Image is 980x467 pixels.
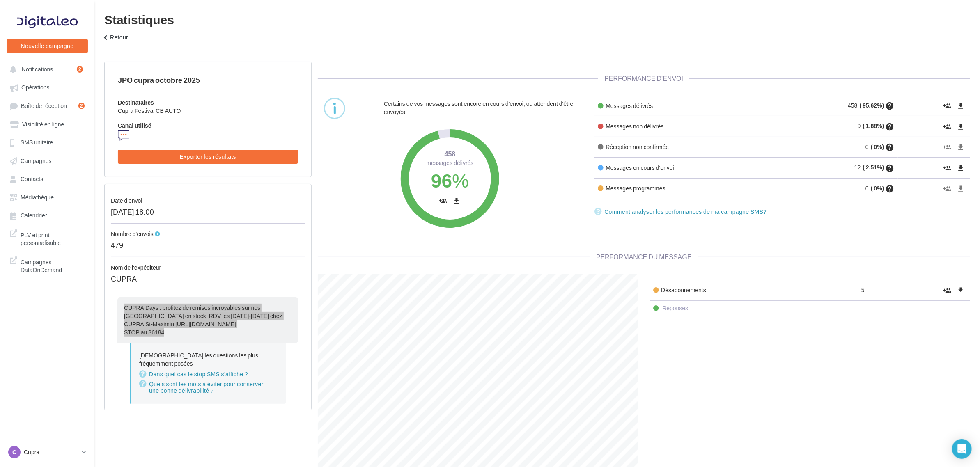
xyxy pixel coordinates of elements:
[863,122,884,129] span: ( 1.88%)
[21,256,85,274] span: Campagnes DataOnDemand
[118,107,298,115] div: Cupra Festival CB AUTO
[886,185,895,193] i: help
[590,253,698,261] span: Performance du message
[943,286,951,295] i: group_add
[118,75,298,85] div: JPO cupra octobre 2025
[594,116,779,137] td: Messages non délivrés
[111,190,305,205] div: Date d'envoi
[594,137,779,157] td: Réception non confirmée
[952,439,972,459] div: Open Intercom Messenger
[21,212,47,219] span: Calendrier
[104,13,970,25] div: Statistiques
[5,117,90,131] a: Visibilité en ligne
[886,164,895,172] i: help
[5,171,90,186] a: Contacts
[21,84,49,91] span: Opérations
[943,185,951,193] i: group_add
[439,197,448,205] i: group_add
[5,135,90,149] a: SMS unitaire
[22,121,64,128] span: Visibilité en ligne
[886,143,895,151] i: help
[594,207,770,217] a: Comment analyser les performances de ma campagne SMS?
[943,143,951,151] i: group_add
[5,98,90,113] a: Boîte de réception2
[415,167,485,194] div: %
[5,62,86,76] button: Notifications 2
[77,66,83,73] div: 2
[941,284,953,297] button: group_add
[139,369,278,379] a: Dans quel cas le stop SMS s'affiche ?
[437,194,450,207] button: group_add
[453,197,461,205] i: file_download
[650,280,833,301] td: Désabonnements
[941,119,953,133] button: group_add
[943,123,951,131] i: group_add
[111,205,305,224] div: [DATE] 18:00
[854,164,863,171] span: 12
[955,140,967,154] button: file_download
[943,102,951,110] i: group_add
[955,182,967,195] button: file_download
[415,149,485,159] span: 458
[111,272,305,291] div: CUPRA
[431,169,452,192] span: 96
[943,164,951,172] i: group_add
[7,39,88,53] button: Nouvelle campagne
[124,329,164,336] span: STOP au 36184
[5,226,90,250] a: PLV et print personnalisable
[955,119,967,133] button: file_download
[886,123,895,131] i: help
[98,32,131,48] button: Retour
[594,178,779,199] td: Messages programmés
[957,185,965,193] i: file_download
[427,159,474,166] span: Messages délivrés
[957,123,965,131] i: file_download
[865,143,871,150] span: 0
[139,379,278,396] a: Quels sont les mots à éviter pour conserver une bonne délivrabilité ?
[118,99,154,106] span: Destinataires
[139,351,278,368] p: [DEMOGRAPHIC_DATA] les questions les plus fréquemment posées
[861,286,867,293] span: 5
[5,80,90,94] a: Opérations
[871,185,884,192] span: ( 0%)
[955,161,967,174] button: file_download
[858,122,863,129] span: 9
[594,158,779,178] td: Messages en cours d'envoi
[111,257,305,272] div: Nom de l'expéditeur
[955,99,967,112] button: file_download
[941,161,953,174] button: group_add
[886,102,895,110] i: help
[957,143,965,151] i: file_download
[124,304,282,327] span: CUPRA Days : profitez de remises incroyables sur nos [GEOGRAPHIC_DATA] en stock. RDV les [DATE]-[...
[941,182,953,195] button: group_add
[957,286,965,295] i: file_download
[12,448,16,456] span: C
[594,96,779,116] td: Messages délivrés
[384,98,583,118] div: Certains de vos messages sont encore en cours d'envoi, ou attendent d'être envoyés
[7,444,88,460] a: C Cupra
[662,304,688,311] span: Réponses
[451,194,463,207] button: file_download
[111,230,154,237] span: Nombre d'envois
[848,102,859,109] span: 458
[21,102,67,109] span: Boîte de réception
[955,284,967,297] button: file_download
[118,122,151,129] span: Canal utilisé
[22,66,53,73] span: Notifications
[5,208,90,222] a: Calendrier
[5,153,90,168] a: Campagnes
[941,140,953,154] button: group_add
[941,99,953,112] button: group_add
[21,157,52,164] span: Campagnes
[860,102,884,109] span: ( 95.62%)
[871,143,884,150] span: ( 0%)
[21,194,54,201] span: Médiathèque
[111,238,305,257] div: 479
[957,102,965,110] i: file_download
[5,190,90,204] a: Médiathèque
[24,448,78,456] p: Cupra
[5,253,90,277] a: Campagnes DataOnDemand
[21,139,53,146] span: SMS unitaire
[865,185,871,192] span: 0
[21,229,85,247] span: PLV et print personnalisable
